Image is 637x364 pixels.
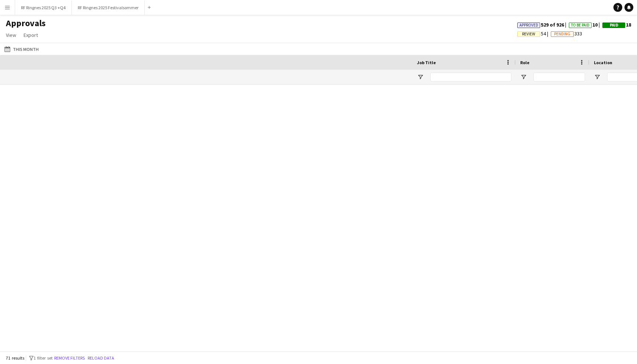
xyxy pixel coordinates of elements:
[417,74,424,80] button: Open Filter Menu
[3,30,19,40] a: View
[15,0,72,15] button: RF Ringnes 2025 Q3 +Q4
[520,74,527,80] button: Open Filter Menu
[53,354,86,362] button: Remove filters
[602,21,631,28] span: 18
[533,73,585,82] input: Role Filter Input
[86,354,116,362] button: Reload data
[520,60,529,65] span: Role
[594,74,601,80] button: Open Filter Menu
[3,45,40,53] button: This Month
[522,32,535,37] span: Review
[517,21,569,28] span: 529 of 926
[569,21,602,28] span: 10
[21,30,41,40] a: Export
[554,32,570,37] span: Pending
[517,30,551,37] span: 54
[34,355,53,361] span: 1 filter set
[417,60,436,65] span: Job Title
[594,60,612,65] span: Location
[551,30,582,37] span: 333
[519,23,538,28] span: Approved
[6,32,16,38] span: View
[24,32,38,38] span: Export
[610,23,618,28] span: Paid
[72,0,145,15] button: RF Ringnes 2025 Festivalsommer
[571,23,589,28] span: To Be Paid
[430,73,511,82] input: Job Title Filter Input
